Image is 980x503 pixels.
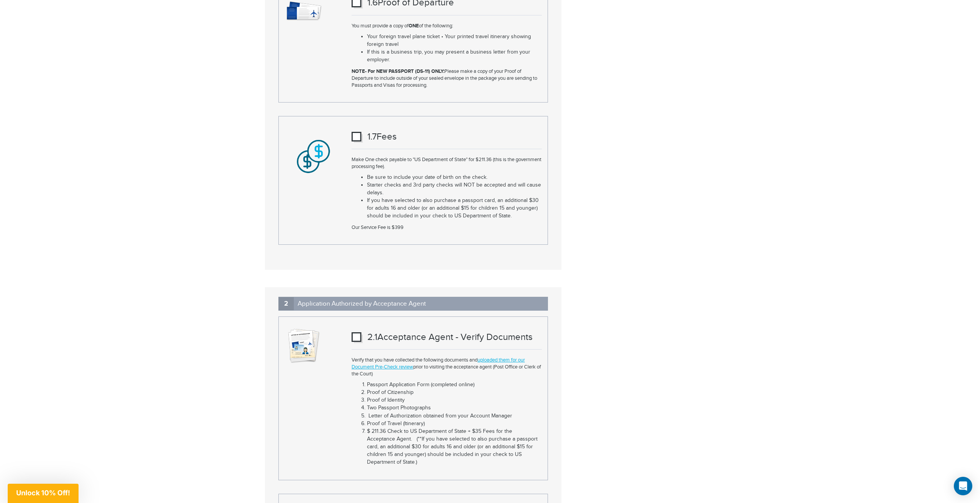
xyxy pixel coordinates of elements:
strong: NOTE- For NEW PASSPORT (DS-11) ONLY: [352,68,444,74]
li: $ 211.36 Check to US Department of State + $35 Fees for the Acceptance Agent. (**If you have sele... [367,428,542,466]
p: Make One check payable to "US Department of State" for $211.36 (this is the government processing... [352,156,542,170]
div: Unlock 10% Off! [8,484,79,503]
li: Two Passport Photographs [367,404,542,412]
li: Your foreign travel plane ticket • Your printed travel itinerary showing foreign travel [367,33,542,49]
h3: 2. Acceptance Agent - Verify Documents [352,332,542,342]
li: If you have selected to also purchase a passport card, an additional $30 for adults 16 and older ... [367,197,542,220]
p: Our Service Fee is $399 [352,224,542,231]
img: Checkbox [352,132,363,143]
li: Proof of Identity [367,397,542,404]
h3: 1. Fees [352,132,542,142]
li: Passport Application Form (completed online) [367,381,542,389]
div: Open Intercom Messenger [954,477,972,495]
p: Please make a copy of your Proof of Departure to include outside of your sealed envelope in the p... [352,68,542,89]
h2: Application Authorized by Acceptance Agent [278,297,548,311]
li: Proof of Citizenship [367,389,542,397]
li: Proof of Travel (Itinerary) [367,420,542,428]
span: 1 [374,332,377,343]
a: uploaded them for our Document Pre-Check review [352,357,525,370]
p: Verify that you have collected the following documents and prior to visiting the acceptance agent... [352,357,542,377]
p: You must provide a copy of of the following: [352,22,542,29]
span: 2 [278,297,294,310]
span: 7 [372,131,377,142]
strong: ONE [409,23,419,29]
img: Checkbox [352,332,363,343]
li: Starter checks and 3rd party checks will NOT be accepted and will cause delays. [367,182,542,197]
img: verify-documents.png [285,326,323,365]
img: cl-ico-fee.png [285,126,340,187]
li: If this is a business trip, you may present a business letter from your employer. [367,49,542,64]
li: Be sure to include your date of birth on the check. [367,174,542,182]
li: Letter of Authorization obtained from your Account Manager [367,412,542,420]
span: Unlock 10% Off! [16,489,70,497]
